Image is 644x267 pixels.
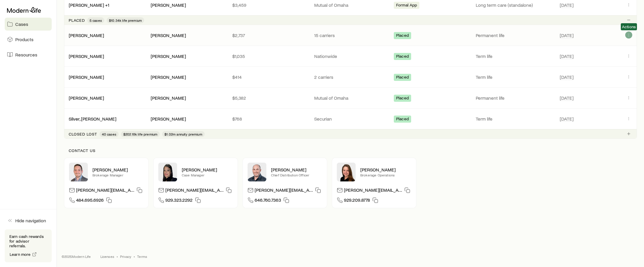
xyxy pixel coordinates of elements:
[560,95,574,101] span: [DATE]
[134,254,135,259] span: •
[69,2,109,8] a: [PERSON_NAME] +1
[164,132,202,136] span: $1.02m annuity premium
[120,254,131,259] a: Privacy
[560,2,574,8] span: [DATE]
[93,173,144,177] p: Brokerage Manager
[476,74,553,80] p: Term life
[344,197,370,205] span: 929.209.8778
[360,167,411,173] p: [PERSON_NAME]
[165,187,223,195] p: [PERSON_NAME][EMAIL_ADDRESS][DOMAIN_NAME]
[5,229,52,262] div: Earn cash rewards for advisor referrals.Learn more
[9,234,47,248] p: Earn cash rewards for advisor referrals.
[69,132,97,136] p: Closed lost
[151,74,186,80] div: [PERSON_NAME]
[15,21,28,27] span: Cases
[396,33,409,39] span: Placed
[69,116,116,122] div: Silver, [PERSON_NAME]
[396,75,409,81] span: Placed
[232,95,305,101] p: $5,382
[15,36,33,42] span: Products
[314,116,387,122] p: Securian
[62,254,91,259] p: © 2025 Modern Life
[151,116,186,122] div: [PERSON_NAME]
[560,74,574,80] span: [DATE]
[69,163,88,181] img: Brandon Parry
[100,254,114,259] a: Licenses
[69,116,116,121] a: Silver, [PERSON_NAME]
[69,95,104,101] a: [PERSON_NAME]
[232,53,305,59] p: $1,035
[396,96,409,102] span: Placed
[93,167,144,173] p: [PERSON_NAME]
[396,116,409,123] span: Placed
[314,32,387,38] p: 15 carriers
[5,18,52,31] a: Cases
[69,53,104,59] a: [PERSON_NAME]
[560,32,574,38] span: [DATE]
[476,53,553,59] p: Term life
[69,53,104,59] div: [PERSON_NAME]
[69,18,85,23] p: Placed
[232,32,305,38] p: $2,737
[5,33,52,46] a: Products
[255,197,281,205] span: 646.760.7363
[69,32,104,38] a: [PERSON_NAME]
[182,167,233,173] p: [PERSON_NAME]
[102,132,116,136] span: 40 cases
[476,116,553,122] p: Term life
[109,18,142,23] span: $10.34k life premium
[123,132,157,136] span: $202.18k life premium
[314,53,387,59] p: Nationwide
[117,254,118,259] span: •
[396,54,409,60] span: Placed
[396,3,417,9] span: Formal App
[337,163,356,181] img: Ellen Wall
[151,32,186,39] div: [PERSON_NAME]
[476,32,553,38] p: Permanent life
[151,2,186,8] div: [PERSON_NAME]
[158,163,177,181] img: Elana Hasten
[69,148,632,153] p: Contact us
[314,74,387,80] p: 2 carriers
[255,187,313,195] p: [PERSON_NAME][EMAIL_ADDRESS][DOMAIN_NAME]
[344,187,402,195] p: [PERSON_NAME][EMAIL_ADDRESS][DOMAIN_NAME]
[314,95,387,101] p: Mutual of Omaha
[314,2,387,8] p: Mutual of Omaha
[137,254,147,259] a: Terms
[560,53,574,59] span: [DATE]
[69,74,104,80] div: [PERSON_NAME]
[151,95,186,101] div: [PERSON_NAME]
[560,116,574,122] span: [DATE]
[90,18,102,23] span: 5 cases
[76,197,104,205] span: 484.695.6926
[182,173,233,177] p: Case Manager
[476,95,553,101] p: Permanent life
[271,173,322,177] p: Chief Distribution Officer
[271,167,322,173] p: [PERSON_NAME]
[69,74,104,80] a: [PERSON_NAME]
[10,252,31,256] span: Learn more
[5,214,52,227] button: Hide navigation
[476,2,553,8] p: Long term care (standalone)
[151,53,186,59] div: [PERSON_NAME]
[15,218,46,223] span: Hide navigation
[232,2,305,8] p: $3,459
[5,48,52,61] a: Resources
[76,187,134,195] p: [PERSON_NAME][EMAIL_ADDRESS][DOMAIN_NAME]
[622,24,636,29] span: Actions
[15,52,37,58] span: Resources
[165,197,193,205] span: 929.323.2292
[69,95,104,101] div: [PERSON_NAME]
[232,74,305,80] p: $414
[232,116,305,122] p: $768
[248,163,266,181] img: Dan Pierson
[360,173,411,177] p: Brokerage Operations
